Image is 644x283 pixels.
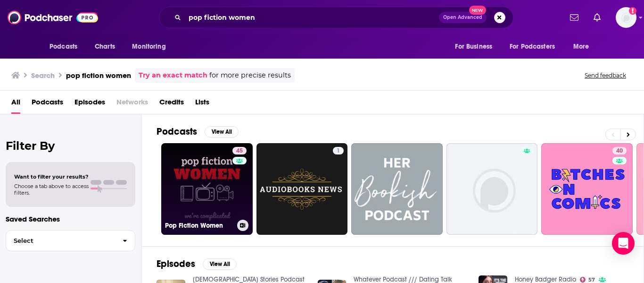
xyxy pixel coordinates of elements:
a: 1 [256,143,348,235]
button: Select [6,230,135,251]
h3: pop fiction women [66,71,131,80]
span: New [469,6,486,15]
a: Show notifications dropdown [590,9,604,26]
img: User Profile [616,7,636,28]
span: Choose a tab above to access filters. [14,183,89,196]
a: 45 [232,147,247,154]
a: EpisodesView All [157,258,237,270]
a: Charts [89,38,121,56]
span: 40 [616,146,623,156]
button: open menu [43,38,90,56]
span: for more precise results [209,70,291,81]
span: Podcasts [50,40,77,53]
span: Open Advanced [443,15,482,20]
input: Search podcasts, credits, & more... [185,10,439,25]
a: Try an exact match [139,70,207,81]
h2: Episodes [157,258,195,270]
a: Episodes [74,94,105,114]
a: Podcasts [32,94,63,114]
span: Select [6,238,115,244]
span: Monitoring [132,40,165,53]
h2: Filter By [6,139,135,153]
a: Credits [159,94,184,114]
p: Saved Searches [6,214,135,223]
span: Networks [116,94,148,114]
span: Logged in as hconnor [616,7,636,28]
button: open menu [567,38,601,56]
svg: Add a profile image [629,7,636,15]
button: View All [203,258,237,270]
span: 45 [236,146,243,156]
button: open menu [125,38,178,56]
span: For Business [455,40,492,53]
a: 40 [541,143,633,235]
span: Charts [95,40,115,53]
span: Want to filter your results? [14,173,89,180]
a: 1 [333,147,344,154]
button: View All [205,126,239,137]
h2: Podcasts [157,126,197,137]
a: Show notifications dropdown [566,9,582,26]
h3: Search [31,71,55,80]
span: 1 [337,146,340,156]
a: 57 [580,277,595,283]
button: Show profile menu [616,7,636,28]
button: open menu [504,38,569,56]
div: Open Intercom Messenger [612,232,635,255]
a: 40 [612,147,627,154]
h3: Pop Fiction Women [165,222,233,230]
a: Lists [195,94,209,114]
a: PodcastsView All [157,126,239,137]
span: For Podcasters [510,40,555,53]
a: All [11,94,20,114]
span: More [573,40,589,53]
button: Send feedback [582,71,629,79]
img: Podchaser - Follow, Share and Rate Podcasts [8,9,98,26]
button: open menu [448,38,504,56]
button: Open AdvancedNew [439,12,487,23]
a: 45Pop Fiction Women [161,143,253,235]
div: Search podcasts, credits, & more... [159,7,513,28]
span: 57 [588,278,595,282]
